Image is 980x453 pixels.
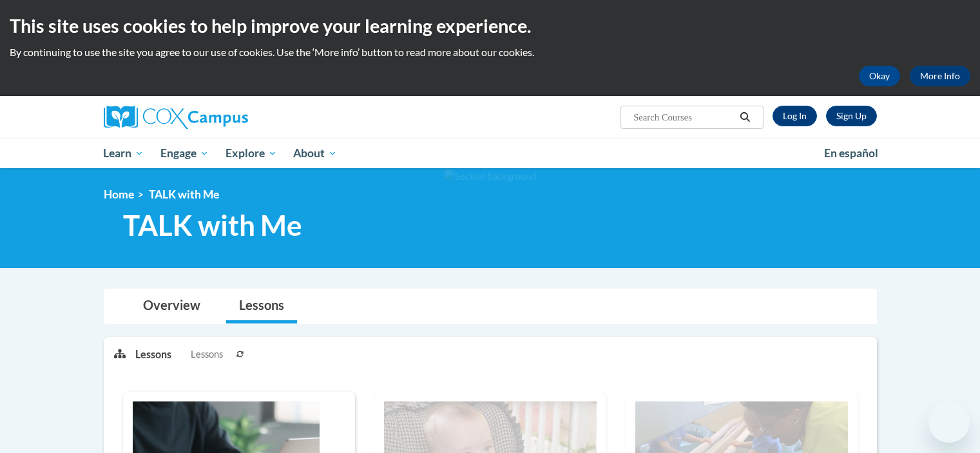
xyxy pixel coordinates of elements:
img: Cox Campus [104,106,248,129]
a: Cox Campus [104,106,349,129]
span: Explore [226,146,277,161]
h2: This site uses cookies to help improve your learning experience. [10,13,970,39]
input: Search Courses [632,110,735,125]
p: Lessons [135,347,171,361]
a: En español [816,140,887,167]
span: TALK with Me [149,188,219,201]
a: Register [826,106,877,126]
span: TALK with Me [123,208,302,242]
a: Lessons [226,289,297,323]
a: About [285,139,345,168]
a: More Info [910,66,970,86]
a: Home [104,188,134,201]
a: Overview [130,289,213,323]
div: Main menu [84,139,896,168]
span: About [293,146,337,161]
span: En español [824,146,878,160]
span: Learn [103,146,144,161]
img: Section background [445,169,536,184]
button: Search [735,110,754,125]
a: Explore [217,139,285,168]
span: Lessons [191,347,223,361]
iframe: Button to launch messaging window [928,401,970,443]
p: By continuing to use the site you agree to our use of cookies. Use the ‘More info’ button to read... [10,45,970,59]
button: Okay [859,66,900,86]
a: Log In [773,106,817,126]
span: Engage [160,146,209,161]
a: Engage [152,139,217,168]
a: Learn [95,139,153,168]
